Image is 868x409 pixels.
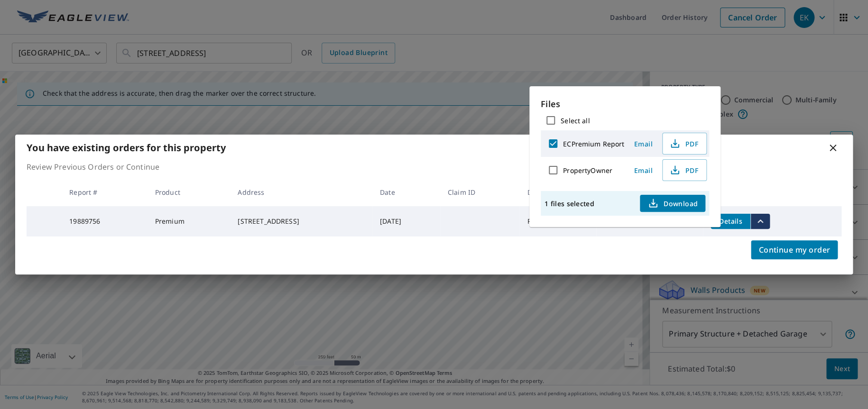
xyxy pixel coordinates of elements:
b: You have existing orders for this property [27,141,226,154]
td: Regular [519,206,596,236]
span: PDF [668,164,699,176]
button: PDF [662,133,707,155]
td: 19889756 [62,206,147,236]
label: ECPremium Report [563,139,624,148]
button: filesDropdownBtn-19889756 [750,214,770,229]
button: detailsBtn-19889756 [711,214,750,229]
td: [DATE] [372,206,440,236]
button: Download [640,195,705,212]
label: Select all [561,116,590,125]
div: [STREET_ADDRESS] [238,217,365,226]
span: Download [647,198,698,209]
button: Email [628,163,658,178]
th: Address [230,178,372,206]
span: Email [632,139,655,148]
span: PDF [668,138,699,149]
button: Email [628,136,658,151]
th: Date [372,178,440,206]
th: Product [148,178,231,206]
p: Review Previous Orders or Continue [27,161,841,173]
th: Delivery [519,178,596,206]
span: Email [632,166,655,175]
span: Details [716,217,745,226]
span: Continue my order [758,243,830,256]
label: PropertyOwner [563,166,612,175]
button: Continue my order [751,240,838,259]
th: Report # [62,178,147,206]
p: 1 files selected [545,199,594,208]
p: Files [541,98,709,110]
button: PDF [662,159,707,181]
th: Claim ID [440,178,519,206]
td: Premium [148,206,231,236]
